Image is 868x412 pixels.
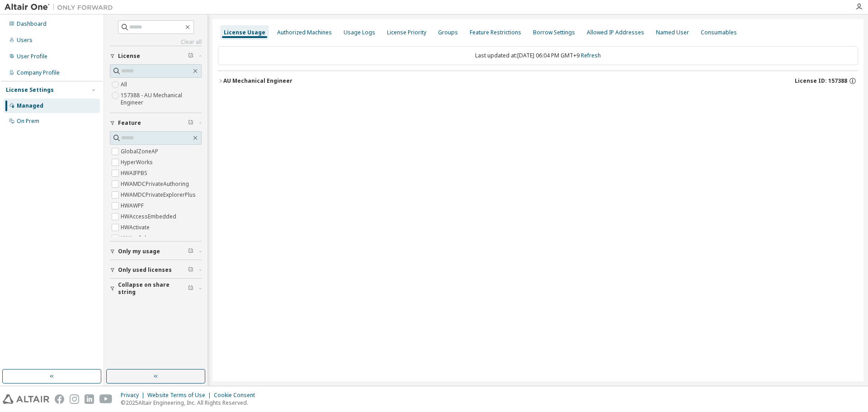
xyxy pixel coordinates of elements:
[17,37,33,44] div: Users
[17,102,43,109] div: Managed
[110,38,202,46] a: Clear all
[121,79,129,90] label: All
[3,394,49,404] img: altair_logo.svg
[70,394,79,404] img: instagram.svg
[121,168,149,179] label: HWAIFPBS
[188,248,193,255] span: Clear filter
[188,285,193,292] span: Clear filter
[147,392,214,399] div: Website Terms of Use
[118,52,140,60] span: License
[224,29,265,36] div: License Usage
[121,200,146,211] label: HWAWPF
[470,29,521,36] div: Feature Restrictions
[118,248,160,255] span: Only my usage
[6,86,54,94] div: License Settings
[121,146,160,157] label: GlobalZoneAP
[17,69,60,76] div: Company Profile
[17,20,47,28] div: Dashboard
[118,266,172,274] span: Only used licenses
[121,211,178,222] label: HWAccessEmbedded
[110,242,202,261] button: Only my usage
[218,71,858,91] button: AU Mechanical EngineerLicense ID: 157388
[110,113,202,133] button: Feature
[214,392,260,399] div: Cookie Consent
[110,46,202,66] button: License
[17,118,39,125] div: On Prem
[223,77,292,85] div: AU Mechanical Engineer
[533,29,575,36] div: Borrow Settings
[121,157,155,168] label: HyperWorks
[121,233,150,244] label: HWAcufwh
[188,119,193,127] span: Clear filter
[188,52,193,60] span: Clear filter
[438,29,458,36] div: Groups
[110,279,202,298] button: Collapse on share string
[85,394,94,404] img: linkedin.svg
[188,266,193,274] span: Clear filter
[656,29,689,36] div: Named User
[587,29,644,36] div: Allowed IP Addresses
[121,222,151,233] label: HWActivate
[701,29,737,36] div: Consumables
[344,29,375,36] div: Usage Logs
[110,260,202,280] button: Only used licenses
[118,119,141,127] span: Feature
[121,392,147,399] div: Privacy
[121,189,198,200] label: HWAMDCPrivateExplorerPlus
[99,394,113,404] img: youtube.svg
[118,281,188,296] span: Collapse on share string
[387,29,426,36] div: License Priority
[121,90,202,108] label: 157388 - AU Mechanical Engineer
[55,394,64,404] img: facebook.svg
[795,77,847,85] span: License ID: 157388
[5,3,118,12] img: Altair One
[277,29,332,36] div: Authorized Machines
[17,53,47,60] div: User Profile
[581,52,601,59] a: Refresh
[218,46,858,65] div: Last updated at: [DATE] 06:04 PM GMT+9
[121,399,260,407] p: © 2025 Altair Engineering, Inc. All Rights Reserved.
[121,179,191,189] label: HWAMDCPrivateAuthoring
